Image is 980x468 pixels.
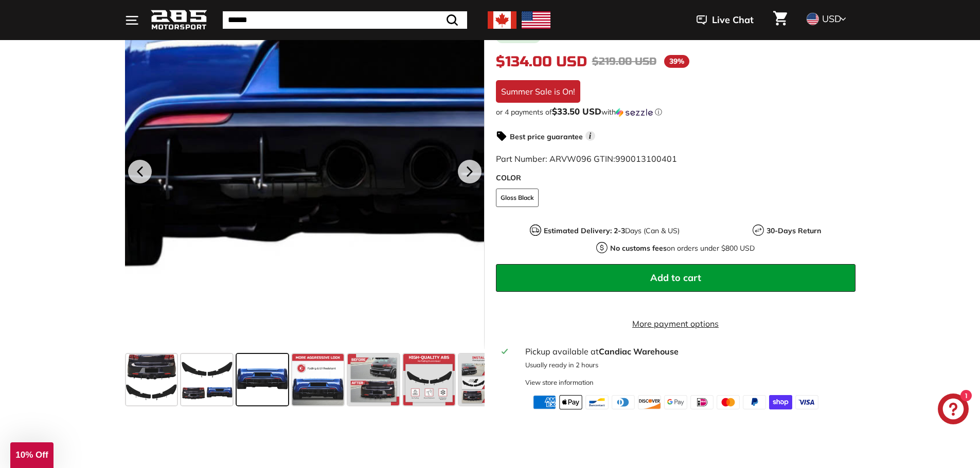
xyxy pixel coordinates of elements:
[544,226,625,235] strong: Estimated Delivery: 2-3
[683,7,767,33] button: Live Chat
[592,55,656,68] span: $219.00 USD
[612,395,635,409] img: diners_club
[615,154,677,164] span: 990013100401
[664,55,689,68] span: 39%
[717,395,740,409] img: master
[510,132,583,141] strong: Best price guarantee
[151,8,207,32] img: Logo_285_Motorsport_areodynamics_components
[533,395,556,409] img: american_express
[743,395,766,409] img: paypal
[496,107,856,117] div: or 4 payments of$33.50 USDwithSezzle Click to learn more about Sezzle
[525,345,849,358] div: Pickup available at
[822,13,841,25] span: USD
[664,395,687,409] img: google_pay
[712,13,754,27] span: Live Chat
[496,80,580,103] div: Summer Sale is On!
[525,360,849,370] p: Usually ready in 2 hours
[10,442,54,468] div: 10% Off
[935,394,972,427] inbox-online-store-chat: Shopify online store chat
[496,154,677,164] span: Part Number: ARVW096 GTIN:
[585,395,609,409] img: bancontact
[767,3,793,38] a: Cart
[599,346,679,357] strong: Candiac Warehouse
[690,395,714,409] img: ideal
[585,131,595,141] span: i
[496,264,856,292] button: Add to cart
[559,395,582,409] img: apple_pay
[496,107,856,117] div: or 4 payments of with
[496,317,856,330] a: More payment options
[496,53,587,70] span: $134.00 USD
[552,106,601,117] span: $33.50 USD
[638,395,661,409] img: discover
[15,450,48,460] span: 10% Off
[767,226,821,235] strong: 30-Days Return
[616,108,653,117] img: Sezzle
[496,173,856,183] label: COLOR
[223,11,467,29] input: Search
[769,395,792,409] img: shopify_pay
[650,272,701,284] span: Add to cart
[795,395,818,409] img: visa
[525,378,594,387] div: View store information
[610,243,755,254] p: on orders under $800 USD
[544,226,680,236] p: Days (Can & US)
[610,244,667,253] strong: No customs fees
